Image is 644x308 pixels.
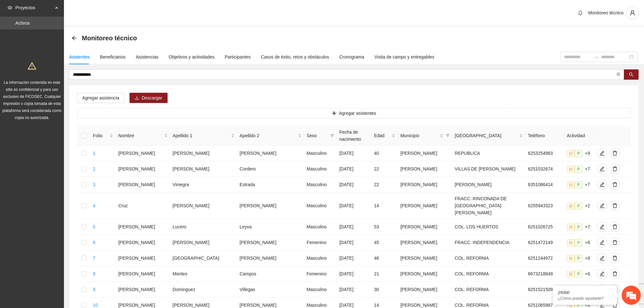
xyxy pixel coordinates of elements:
span: Monitoreo técnico [82,33,137,43]
td: +2 [564,193,594,219]
td: +8 [564,250,594,266]
span: P [575,224,582,231]
span: Nombre [118,132,163,139]
td: [PERSON_NAME] [398,219,452,235]
td: 46 [372,250,398,266]
button: delete [610,284,620,295]
td: [DATE] [337,193,371,219]
span: U [567,202,575,209]
td: FRACC. RINCONADA DE [GEOGRAPHIC_DATA][PERSON_NAME] [452,193,525,219]
td: [PERSON_NAME] [237,235,304,250]
td: +7 [564,177,594,193]
button: edit [597,164,607,174]
span: U [567,181,575,188]
span: download [135,96,139,101]
th: Municipio [398,126,452,146]
td: 21 [372,266,398,282]
span: edit [597,203,607,208]
th: Edad [372,126,398,146]
td: [PERSON_NAME] [237,250,304,266]
td: [PERSON_NAME] [116,161,170,177]
span: P [575,202,582,209]
td: 6251026725 [525,219,564,235]
span: P [575,239,582,246]
span: close-circle [617,72,620,76]
td: COL. REFORMA [452,266,525,282]
div: Casos de éxito, retos y obstáculos [261,53,329,60]
span: U [567,239,575,246]
span: user [626,10,639,16]
td: [PERSON_NAME] [170,161,237,177]
span: P [575,181,582,188]
p: ¿Cómo puedo ayudarte? [558,296,612,301]
button: plusAgregar asistentes [77,108,631,118]
span: U [567,166,575,173]
td: Campos [237,266,304,282]
button: edit [597,148,607,158]
td: 45 [372,235,398,250]
td: [PERSON_NAME] [398,235,452,250]
span: to [593,54,599,59]
span: P [575,150,582,157]
td: [PERSON_NAME] [116,235,170,250]
span: edit [597,224,607,229]
td: Masculino [304,250,337,266]
td: Masculino [304,161,337,177]
td: +6 [564,266,594,282]
div: Visita de campo y entregables [374,53,434,60]
td: FRACC. INDEPENDENCIA [452,235,525,250]
span: edit [597,151,607,156]
button: delete [610,148,620,158]
span: search [629,72,633,77]
span: edit [597,303,607,308]
th: Teléfono [525,126,564,146]
span: Apellido 1 [173,132,230,139]
span: delete [610,203,620,208]
span: edit [597,256,607,261]
button: search [624,69,639,80]
span: edit [597,166,607,171]
a: 5 [93,224,95,229]
button: delete [610,269,620,279]
span: plus [332,111,336,116]
span: U [567,255,575,262]
span: eye [8,5,12,10]
td: VILLAS DE [PERSON_NAME] [452,161,525,177]
td: Lucero [170,219,237,235]
span: delete [610,151,620,156]
span: close-circle [617,72,620,78]
td: COL. REFORMA [452,282,525,297]
td: 6255943323 [525,193,564,219]
span: P [575,255,582,262]
td: 6251032674 [525,161,564,177]
td: 22 [372,177,398,193]
th: Actividad [564,126,594,146]
span: arrow-left [72,36,77,41]
td: 6673218849 [525,266,564,282]
td: Viniegra [170,177,237,193]
a: 6 [93,240,95,245]
div: Objetivos y actividades [169,53,215,60]
span: delete [610,166,620,171]
button: delete [610,164,620,174]
td: [PERSON_NAME] [398,282,452,297]
td: [DATE] [337,146,371,161]
span: La información contenida en este sitio es confidencial y para uso exclusivo de FICOSEC. Cualquier... [3,80,62,120]
button: edit [597,222,607,232]
span: P [575,166,582,173]
a: 7 [93,256,95,261]
td: Cruz [116,193,170,219]
td: [DATE] [337,266,371,282]
td: [PERSON_NAME] [398,161,452,177]
td: [PERSON_NAME] [398,146,452,161]
button: delete [610,179,620,190]
span: U [567,224,575,231]
button: edit [597,201,607,211]
td: Masculino [304,193,337,219]
span: delete [610,256,620,261]
div: Cronograma [339,53,364,60]
span: edit [597,271,607,276]
td: 6351086414 [525,177,564,193]
button: user [626,6,639,19]
td: 30 [372,282,398,297]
